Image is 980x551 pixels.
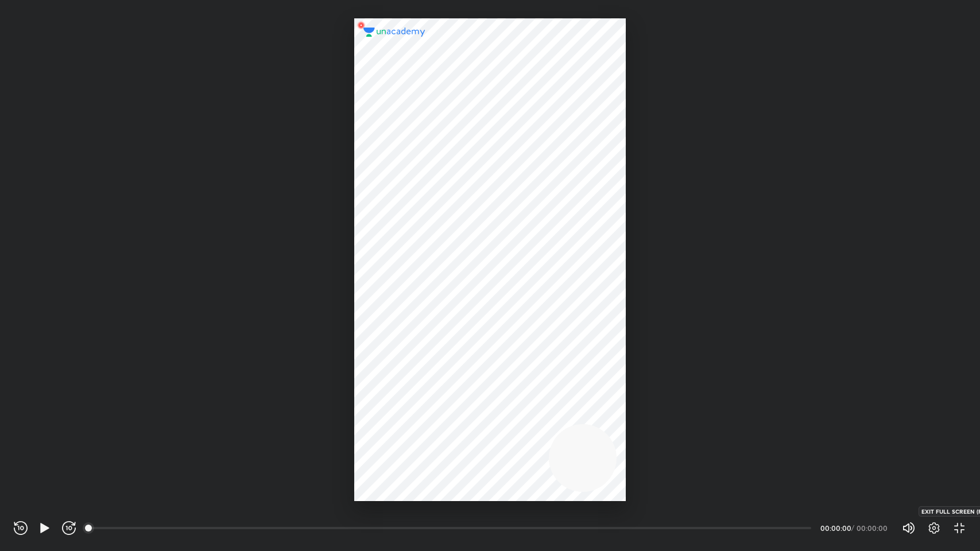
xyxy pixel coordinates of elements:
[851,525,854,531] div: /
[363,28,425,37] img: logo.2a7e12a2.svg
[354,18,368,32] img: wMgqJGBwKWe8AAAAABJRU5ErkJggg==
[820,525,849,531] div: 00:00:00
[857,525,888,531] div: 00:00:00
